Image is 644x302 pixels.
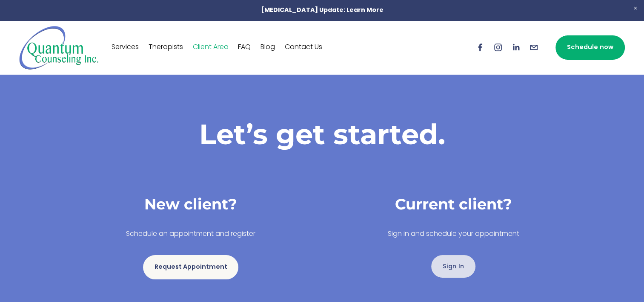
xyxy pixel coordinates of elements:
[112,41,139,54] a: Services
[238,41,251,54] a: FAQ
[149,41,183,54] a: Therapists
[475,43,485,52] a: Facebook
[67,195,315,215] h3: New client?
[555,35,624,60] a: Schedule now
[329,228,578,241] p: Sign in and schedule your appointment
[329,195,578,215] h3: Current client?
[431,255,475,278] a: Sign In
[285,41,322,54] a: Contact Us
[529,43,538,52] a: info@quantumcounselinginc.com
[193,41,229,54] a: Client Area
[67,228,315,241] p: Schedule an appointment and register
[511,43,521,52] a: LinkedIn
[260,41,275,54] a: Blog
[493,43,503,52] a: Instagram
[143,255,238,279] a: Request Appointment
[67,117,578,151] h1: Let’s get started.
[19,25,99,70] img: Quantum Counseling Inc. | Change starts here.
